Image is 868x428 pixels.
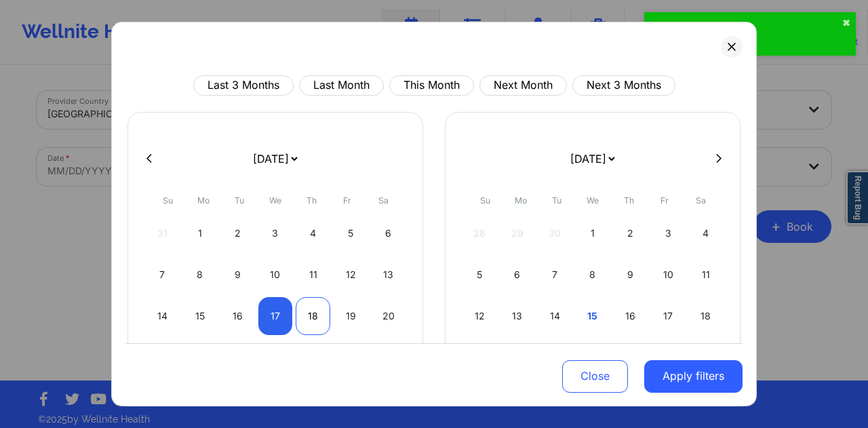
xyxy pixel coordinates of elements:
div: Tue Oct 21 2025 [538,338,572,376]
div: Sun Sep 21 2025 [145,338,180,376]
div: Fri Sep 05 2025 [334,214,368,252]
abbr: Monday [515,195,527,206]
div: Sat Sep 20 2025 [371,297,406,335]
div: Mon Sep 22 2025 [183,338,218,376]
abbr: Thursday [624,195,634,206]
button: Last Month [299,75,384,96]
div: Mon Sep 15 2025 [183,297,218,335]
div: Sat Oct 18 2025 [688,297,723,335]
div: Thu Sep 11 2025 [296,256,330,294]
abbr: Wednesday [269,195,281,206]
div: Tue Sep 23 2025 [220,338,255,376]
div: Wed Oct 22 2025 [576,338,610,376]
abbr: Saturday [696,195,706,206]
div: Mon Oct 20 2025 [500,338,535,376]
div: Wed Oct 01 2025 [576,214,610,252]
div: Thu Sep 04 2025 [296,214,330,252]
abbr: Sunday [163,195,173,206]
abbr: Sunday [480,195,490,206]
abbr: Thursday [307,195,317,206]
div: Sun Oct 05 2025 [462,256,497,294]
div: Fri Sep 19 2025 [334,297,368,335]
abbr: Monday [197,195,210,206]
div: Sat Oct 11 2025 [688,256,723,294]
abbr: Friday [660,195,669,206]
div: Wed Sep 03 2025 [258,214,293,252]
div: Sat Sep 27 2025 [371,338,406,376]
div: Sat Sep 06 2025 [371,214,406,252]
div: Sat Oct 04 2025 [688,214,723,252]
button: This Month [389,75,474,96]
abbr: Friday [343,195,351,206]
div: Sat Oct 25 2025 [688,338,723,376]
div: Fri Oct 03 2025 [651,214,686,252]
div: Wed Sep 10 2025 [258,256,293,294]
div: Sat Sep 13 2025 [371,256,406,294]
button: Close [562,359,628,392]
div: Thu Oct 16 2025 [613,297,648,335]
button: close [842,18,850,28]
div: Sun Oct 19 2025 [462,338,497,376]
div: Tue Sep 09 2025 [220,256,255,294]
div: Thu Oct 02 2025 [613,214,648,252]
div: Thu Sep 25 2025 [296,338,330,376]
div: Sun Oct 12 2025 [462,297,497,335]
div: Fri Oct 10 2025 [651,256,686,294]
div: Wed Sep 17 2025 [258,297,293,335]
div: Mon Oct 06 2025 [500,256,535,294]
button: Last 3 Months [193,75,294,96]
div: Wed Sep 24 2025 [258,338,293,376]
abbr: Tuesday [552,195,561,206]
div: Sun Sep 14 2025 [145,297,180,335]
div: Fri Sep 26 2025 [334,338,368,376]
abbr: Wednesday [587,195,599,206]
div: Fri Oct 17 2025 [651,297,686,335]
div: Thu Sep 18 2025 [296,297,330,335]
button: Next 3 Months [572,75,675,96]
div: Thu Oct 09 2025 [613,256,648,294]
div: Wed Oct 15 2025 [576,297,610,335]
abbr: Tuesday [235,195,244,206]
abbr: Saturday [378,195,389,206]
div: Sun Sep 07 2025 [145,256,180,294]
button: Apply filters [644,359,743,392]
div: Wed Oct 08 2025 [576,256,610,294]
div: Tue Sep 02 2025 [220,214,255,252]
div: Fri Sep 12 2025 [334,256,368,294]
div: Tue Oct 07 2025 [538,256,572,294]
div: Fri Oct 24 2025 [651,338,686,376]
div: Mon Sep 01 2025 [183,214,218,252]
div: Thu Oct 23 2025 [613,338,648,376]
div: Tue Oct 14 2025 [538,297,572,335]
div: Mon Sep 08 2025 [183,256,218,294]
button: Next Month [479,75,567,96]
div: Mon Oct 13 2025 [500,297,535,335]
div: Tue Sep 16 2025 [220,297,255,335]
